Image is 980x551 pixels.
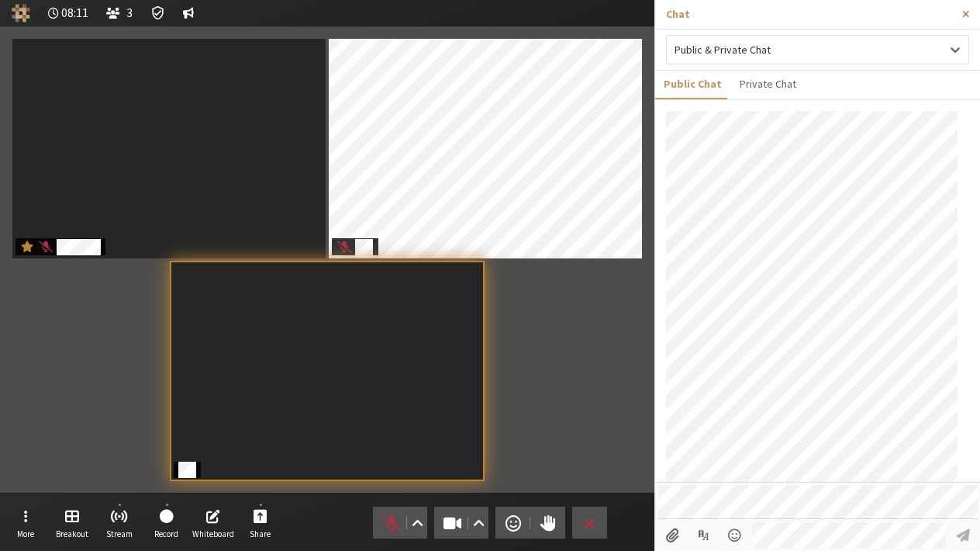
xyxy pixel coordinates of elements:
button: Open menu [721,522,750,549]
button: Open menu [4,502,47,544]
button: Open shared whiteboard [192,502,235,544]
p: Chat [666,6,951,23]
span: More [17,529,34,539]
button: End or leave meeting [572,507,607,539]
button: Public Chat [655,71,730,98]
button: Audio settings [407,507,426,539]
span: Record [154,529,178,539]
div: Meeting details Encryption enabled [144,2,171,24]
button: Conversation [177,2,200,24]
button: Show formatting [689,522,718,549]
span: Stream [106,529,133,539]
button: Manage Breakout Rooms [50,502,94,544]
button: Start recording [145,502,188,544]
button: Start sharing [239,502,282,544]
button: Start streaming [98,502,141,544]
button: Private Chat [730,71,804,98]
span: Public & Private Chat [675,43,771,57]
button: Send message [949,522,978,549]
button: Raise hand [530,507,565,539]
span: 08:11 [61,6,88,19]
button: Video setting [469,507,488,539]
img: Iotum [12,4,30,23]
span: Breakout [56,529,88,539]
button: Stop video (⌘+Shift+V) [434,507,488,539]
span: Share [250,529,271,539]
div: Timer [42,2,95,24]
button: Open participant list [100,2,139,24]
button: Unmute (⌘+Shift+A) [373,507,427,539]
button: Send a reaction [495,507,530,539]
span: 3 [126,6,133,19]
span: Whiteboard [192,529,234,539]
